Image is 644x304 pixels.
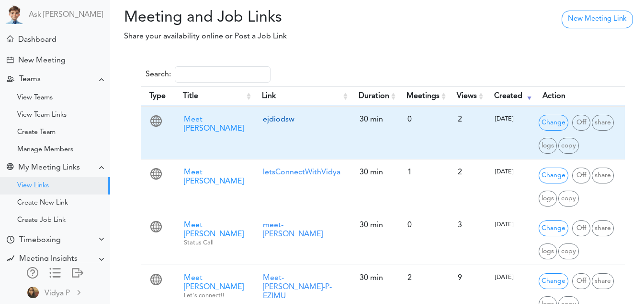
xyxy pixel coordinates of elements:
[558,243,579,259] span: Duplicate Link
[403,110,443,129] div: 0
[592,115,614,131] span: Share Link
[453,216,481,235] div: 3
[263,116,294,123] a: ejdiodsw
[539,273,568,289] span: Edit Link
[29,11,103,20] a: Ask [PERSON_NAME]
[534,86,625,106] th: Action
[490,216,529,233] div: [DATE]
[27,267,38,277] div: Manage Members and Externals
[398,86,448,106] th: Meetings: activate to sort column ascending
[17,201,68,206] div: Create New Link
[49,267,61,277] div: Show only icons
[486,86,534,106] th: Created: activate to sort column ascending
[355,216,393,235] div: 30 min
[141,86,174,106] th: Type
[572,168,590,183] span: Turn Off Sharing
[150,277,162,288] span: 1:1 Meeting Link
[17,96,53,100] div: View Teams
[592,220,614,236] span: Share Link
[263,221,323,238] a: meet-[PERSON_NAME]
[350,86,398,106] th: Duration: activate to sort column ascending
[27,287,39,298] img: 2Q==
[572,273,590,289] span: Turn Off Sharing
[558,191,579,207] span: Duplicate Link
[184,169,244,185] span: Meet [PERSON_NAME]
[490,163,529,181] div: [DATE]
[17,113,67,118] div: View Team Links
[403,163,443,182] div: 1
[150,118,162,130] span: 1:1 Meeting Link
[72,267,83,277] div: Log out
[17,218,66,223] div: Create Job Link
[539,138,557,154] span: Meeting Details
[19,75,41,84] div: Teams
[18,36,56,45] div: Dashboard
[7,57,13,63] div: Create Meeting
[150,171,162,182] span: 1:1 Meeting Link
[453,163,481,182] div: 2
[117,9,414,27] h2: Meeting and Job Links
[117,31,414,42] p: Share your availability online or Post a Job Link
[174,86,253,106] th: Title: activate to sort column ascending
[49,267,61,280] a: Change side menu
[403,269,443,288] div: 2
[253,86,350,106] th: Link: activate to sort column ascending
[539,191,557,207] span: Meeting Details
[572,220,590,236] span: Turn Off Sharing
[562,11,633,28] a: New Meeting Link
[539,220,568,236] span: Edit Link
[490,110,529,128] div: [DATE]
[355,269,393,288] div: 30 min
[18,163,80,172] div: My Meeting Links
[558,138,579,154] span: Duplicate Link
[184,240,214,246] small: Status Call
[572,115,590,131] span: Turn Off Sharing
[184,274,244,291] span: Meet [PERSON_NAME]
[1,281,109,303] a: Vidya P
[7,163,13,172] div: Share Meeting Link
[184,221,244,238] span: Meet [PERSON_NAME]
[453,110,481,129] div: 2
[539,115,568,131] span: Edit Link
[175,66,271,83] input: Search:
[184,292,225,299] small: Let's connect!!
[592,168,614,183] span: Share Link
[355,110,393,129] div: 30 min
[263,274,332,300] a: Meet-[PERSON_NAME]-P-EZIMU
[355,163,393,182] div: 30 min
[263,169,340,176] a: letsConnectWithVidya
[45,288,70,299] div: Vidya P
[539,243,557,259] span: Meeting Details
[17,183,49,188] div: View Links
[7,36,13,42] div: Meeting Dashboard
[490,269,529,286] div: [DATE]
[19,255,78,264] div: Meeting Insights
[19,236,61,245] div: Timeboxing
[5,5,24,24] img: Powered by TEAMCAL AI
[150,224,162,235] span: 1:1 Meeting Link
[592,273,614,289] span: Share Link
[448,86,486,106] th: Views: activate to sort column ascending
[539,168,568,183] span: Edit Link
[17,130,56,135] div: Create Team
[184,116,244,133] span: Meet [PERSON_NAME]
[403,216,443,235] div: 0
[453,269,481,288] div: 9
[18,56,66,65] div: New Meeting
[146,66,271,83] label: Search:
[7,236,14,245] div: Time Your Goals
[17,147,73,152] div: Manage Members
